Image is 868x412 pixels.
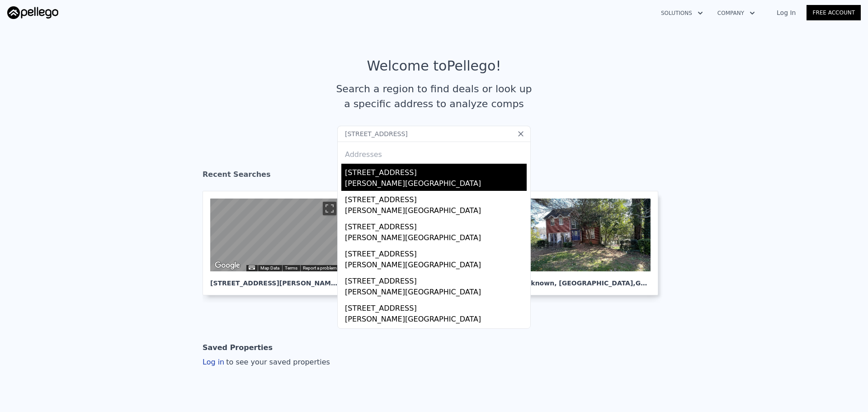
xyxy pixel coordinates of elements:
[521,271,651,288] div: Unknown , [GEOGRAPHIC_DATA]
[285,265,297,270] a: Terms
[249,265,255,270] button: Keyboard shortcuts
[210,199,340,271] div: Street View
[7,6,58,19] img: Pellego
[203,357,330,368] div: Log in
[345,260,527,272] div: [PERSON_NAME][GEOGRAPHIC_DATA]
[210,271,340,288] div: [STREET_ADDRESS][PERSON_NAME] , Sanger
[203,162,665,191] div: Recent Searches
[337,126,531,142] input: Search an address or region...
[654,5,710,21] button: Solutions
[345,232,527,245] div: [PERSON_NAME][GEOGRAPHIC_DATA]
[345,314,527,327] div: [PERSON_NAME][GEOGRAPHIC_DATA]
[203,339,273,357] div: Saved Properties
[807,5,861,20] a: Free Account
[345,299,527,314] div: [STREET_ADDRESS]
[341,142,527,164] div: Addresses
[212,260,242,271] img: Google
[203,191,354,295] a: Map [STREET_ADDRESS][PERSON_NAME], Sanger
[345,218,527,232] div: [STREET_ADDRESS]
[766,8,807,17] a: Log In
[260,265,279,271] button: Map Data
[345,272,527,287] div: [STREET_ADDRESS]
[210,199,340,271] div: Map
[303,265,337,270] a: Report a problem
[367,58,501,74] div: Welcome to Pellego !
[345,245,527,260] div: [STREET_ADDRESS]
[224,358,330,366] span: to see your saved properties
[345,327,527,341] div: [STREET_ADDRESS]
[345,205,527,218] div: [PERSON_NAME][GEOGRAPHIC_DATA]
[345,191,527,205] div: [STREET_ADDRESS]
[710,5,762,21] button: Company
[323,202,336,215] button: Toggle fullscreen view
[345,178,527,191] div: [PERSON_NAME][GEOGRAPHIC_DATA]
[212,260,242,271] a: Open this area in Google Maps (opens a new window)
[345,164,527,178] div: [STREET_ADDRESS]
[333,81,535,111] div: Search a region to find deals or look up a specific address to analyze comps
[514,191,665,295] a: Unknown, [GEOGRAPHIC_DATA],GA 30294
[633,279,670,287] span: , GA 30294
[345,287,527,299] div: [PERSON_NAME][GEOGRAPHIC_DATA]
